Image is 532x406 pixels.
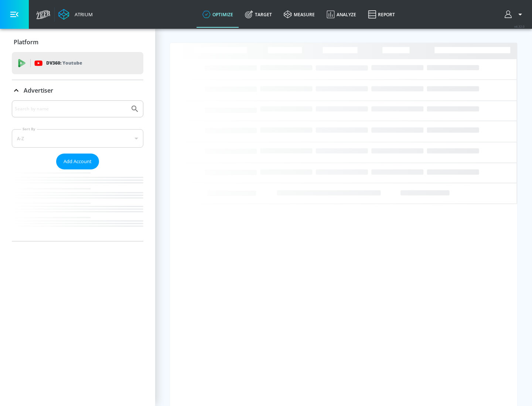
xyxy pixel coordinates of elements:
div: Advertiser [12,80,143,101]
nav: list of Advertiser [12,169,143,241]
p: Advertiser [24,86,53,94]
div: Platform [12,32,143,52]
p: DV360: [46,59,82,67]
p: Youtube [62,59,82,67]
label: Sort By [21,127,37,131]
div: Advertiser [12,100,143,241]
div: Atrium [72,11,93,18]
a: Report [362,1,401,28]
div: DV360: Youtube [12,52,143,74]
button: Add Account [56,154,99,169]
a: Analyze [321,1,362,28]
a: optimize [197,1,239,28]
input: Search by name [15,104,127,114]
span: v 4.32.0 [514,24,525,28]
a: Target [239,1,278,28]
div: A-Z [12,129,143,148]
span: Add Account [64,157,92,166]
p: Platform [14,38,38,46]
a: Atrium [58,9,93,20]
a: measure [278,1,321,28]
